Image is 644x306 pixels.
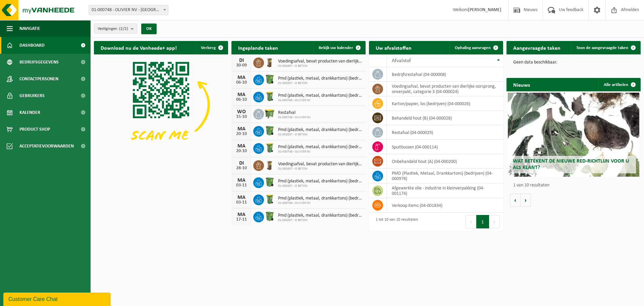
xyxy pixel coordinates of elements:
div: 03-11 [235,183,248,188]
button: Verberg [196,41,227,54]
span: 01-092657 - O BETON [278,81,362,85]
span: Pmd (plastiek, metaal, drankkartons) (bedrijven) [278,127,362,133]
div: 30-09 [235,63,248,68]
span: Acceptatievoorwaarden [19,138,74,155]
a: Wat betekent de nieuwe RED-richtlijn voor u als klant? [508,93,639,177]
span: Wat betekent de nieuwe RED-richtlijn voor u als klant? [513,159,629,170]
span: 01-000748 - OLIVIER NV - RUMBEKE [89,5,168,15]
button: Next [489,215,500,228]
span: 01-000748 - OLIVIER NV [278,150,362,154]
img: WB-0240-HPE-GN-50 [264,142,275,154]
span: Dashboard [19,37,45,54]
span: Kalender [19,104,40,121]
strong: [PERSON_NAME] [468,7,501,12]
span: 01-000748 - OLIVIER NV [278,98,362,102]
img: WB-0240-HPE-GN-50 [264,91,275,102]
div: MA [235,212,248,217]
a: Ophaling aanvragen [449,41,502,54]
span: Pmd (plastiek, metaal, drankkartons) (bedrijven) [278,144,362,150]
span: 01-000748 - OLIVIER NV - RUMBEKE [89,5,168,15]
span: 01-092657 - O BETON [278,64,362,68]
span: Pmd (plastiek, metaal, drankkartons) (bedrijven) [278,213,362,218]
img: WB-0140-HPE-BN-01 [264,56,275,68]
div: WO [235,109,248,115]
img: WB-1100-HPE-GN-50 [264,108,275,119]
span: Toon de aangevraagde taken [576,46,628,50]
div: MA [235,126,248,132]
span: Pmd (plastiek, metaal, drankkartons) (bedrijven) [278,93,362,98]
div: 28-10 [235,166,248,171]
h2: Aangevraagde taken [506,41,567,54]
span: 01-092657 - O BETON [278,133,362,137]
td: karton/papier, los (bedrijven) (04-000026) [387,96,503,111]
button: Vestigingen(2/2) [94,24,137,34]
div: 15-10 [235,115,248,119]
div: 06-10 [235,80,248,85]
span: Pmd (plastiek, metaal, drankkartons) (bedrijven) [278,76,362,81]
div: 20-10 [235,132,248,136]
img: WB-0370-HPE-GN-50 [264,74,275,85]
button: OK [141,24,157,34]
iframe: chat widget [3,291,112,306]
div: MA [235,92,248,97]
h2: Ingeplande taken [231,41,285,54]
span: Contactpersonen [19,71,58,87]
td: restafval (04-000029) [387,125,503,140]
img: WB-0140-HPE-BN-01 [264,159,275,171]
td: bedrijfsrestafval (04-000008) [387,67,503,82]
button: Vorige [510,193,521,207]
div: MA [235,75,248,80]
div: MA [235,178,248,183]
div: MA [235,143,248,149]
span: Gebruikers [19,87,45,104]
div: 03-11 [235,200,248,205]
span: Restafval [278,110,311,116]
button: Volgende [521,193,531,207]
td: verkoop items (04-001834) [387,198,503,213]
td: voedingsafval, bevat producten van dierlijke oorsprong, onverpakt, categorie 3 (04-000024) [387,82,503,96]
p: Geen data beschikbaar. [513,60,634,65]
a: Alle artikelen [598,78,640,91]
span: 01-000748 - OLIVIER NV [278,116,311,120]
span: Pmd (plastiek, metaal, drankkartons) (bedrijven) [278,179,362,184]
img: WB-0370-HPE-GN-50 [264,211,275,222]
span: Afvalstof [392,58,411,63]
span: Ophaling aanvragen [455,46,491,50]
div: 20-10 [235,149,248,154]
span: Bekijk uw kalender [319,46,353,50]
h2: Nieuws [506,78,537,91]
span: 01-000748 - OLIVIER NV [278,201,362,205]
div: DI [235,58,248,63]
div: 06-10 [235,97,248,102]
span: Voedingsafval, bevat producten van dierlijke oorsprong, onverpakt, categorie 3 [278,162,362,167]
td: afgewerkte olie - industrie in kleinverpakking (04-001174) [387,183,503,198]
div: DI [235,161,248,166]
td: onbehandeld hout (A) (04-000200) [387,154,503,169]
span: 01-092657 - O BETON [278,184,362,188]
span: 01-092657 - O BETON [278,167,362,171]
span: Product Shop [19,121,50,138]
span: Bedrijfsgegevens [19,54,59,71]
span: Pmd (plastiek, metaal, drankkartons) (bedrijven) [278,196,362,201]
a: Bekijk uw kalender [313,41,365,54]
button: 1 [476,215,489,228]
td: PMD (Plastiek, Metaal, Drankkartons) (bedrijven) (04-000978) [387,169,503,183]
div: 17-11 [235,217,248,222]
a: Toon de aangevraagde taken [571,41,640,54]
img: WB-0370-HPE-GN-50 [264,125,275,136]
p: 1 van 10 resultaten [513,183,637,188]
button: Previous [466,215,476,228]
h2: Uw afvalstoffen [369,41,418,54]
img: WB-0370-HPE-GN-50 [264,176,275,188]
img: WB-0240-HPE-GN-50 [264,193,275,205]
td: behandeld hout (B) (04-000028) [387,111,503,125]
count: (2/2) [119,27,128,31]
div: 1 tot 10 van 10 resultaten [372,214,418,229]
div: MA [235,195,248,200]
img: Download de VHEPlus App [94,54,228,155]
h2: Download nu de Vanheede+ app! [94,41,183,54]
span: Voedingsafval, bevat producten van dierlijke oorsprong, onverpakt, categorie 3 [278,59,362,64]
span: Vestigingen [98,24,128,34]
span: Navigatie [19,20,40,37]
